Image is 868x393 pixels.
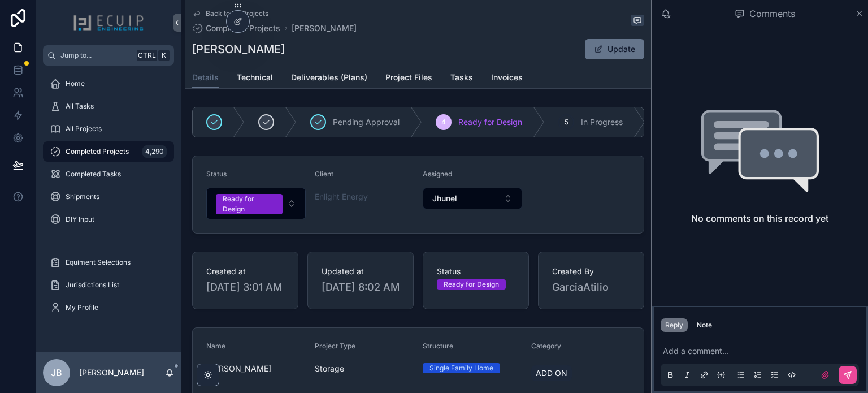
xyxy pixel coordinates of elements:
a: [PERSON_NAME] [292,23,357,34]
a: Enlight Energy [315,191,368,202]
span: Storage [315,363,344,374]
div: scrollable content [36,66,181,332]
span: DIY Input [66,215,94,224]
span: Project Type [315,342,355,350]
button: Jump to...CtrlK [43,45,174,66]
h2: No comments on this record yet [691,211,828,225]
span: Details [192,72,219,83]
span: GarciaAtilio [552,279,630,295]
span: Assigned [423,170,452,178]
span: Deliverables (Plans) [291,72,367,83]
span: 5 [565,118,568,127]
span: Technical [237,72,273,83]
a: Tasks [450,67,473,90]
span: Name [206,342,225,350]
span: Client [315,170,333,178]
span: ADD ON [536,368,567,379]
span: Status [437,266,515,277]
span: Structure [423,342,453,350]
button: Reply [661,318,688,332]
span: [PERSON_NAME] [206,363,306,374]
span: In Progress [581,116,623,128]
div: 4,290 [142,145,167,158]
button: Select Button [423,188,522,209]
span: Back to All Projects [206,9,268,18]
h1: [PERSON_NAME] [192,41,285,57]
a: DIY Input [43,209,174,230]
span: Completed Tasks [66,170,121,179]
span: All Projects [66,124,102,133]
a: All Projects [43,119,174,139]
span: All Tasks [66,102,94,111]
span: [DATE] 3:01 AM [206,279,284,295]
span: K [159,51,168,60]
span: Jhunel [432,193,457,204]
span: Jump to... [60,51,132,60]
span: Created By [552,266,630,277]
span: 4 [441,118,446,127]
span: Created at [206,266,284,277]
a: Shipments [43,187,174,207]
a: Completed Tasks [43,164,174,184]
a: Jurisdictions List [43,275,174,295]
span: [DATE] 8:02 AM [322,279,400,295]
a: Completed Projects [192,23,280,34]
p: [PERSON_NAME] [79,367,144,378]
div: Ready for Design [444,279,499,290]
span: Equiment Selections [66,258,131,267]
div: Single Family Home [429,363,493,373]
span: Category [531,342,561,350]
a: My Profile [43,297,174,318]
div: Ready for Design [223,194,276,214]
span: Tasks [450,72,473,83]
span: Ready for Design [458,116,522,128]
span: Completed Projects [206,23,280,34]
span: Comments [749,7,795,20]
a: Technical [237,67,273,90]
div: Note [697,321,712,330]
a: All Tasks [43,96,174,116]
span: Shipments [66,192,99,201]
span: Project Files [385,72,432,83]
button: Update [585,39,644,59]
span: JB [51,366,62,379]
a: Back to All Projects [192,9,268,18]
a: Home [43,74,174,94]
a: Deliverables (Plans) [291,67,367,90]
a: Project Files [385,67,432,90]
span: Jurisdictions List [66,280,119,290]
a: Equiment Selections [43,252,174,273]
a: Invoices [491,67,523,90]
a: Details [192,67,219,89]
span: Updated at [322,266,400,277]
img: App logo [73,14,144,32]
button: Select Button [206,188,306,219]
span: Home [66,79,85,88]
span: Ctrl [137,50,157,61]
span: Pending Approval [333,116,400,128]
span: Invoices [491,72,523,83]
span: My Profile [66,303,98,312]
button: Note [692,318,717,332]
span: Status [206,170,227,178]
a: Completed Projects4,290 [43,141,174,162]
span: Completed Projects [66,147,129,156]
